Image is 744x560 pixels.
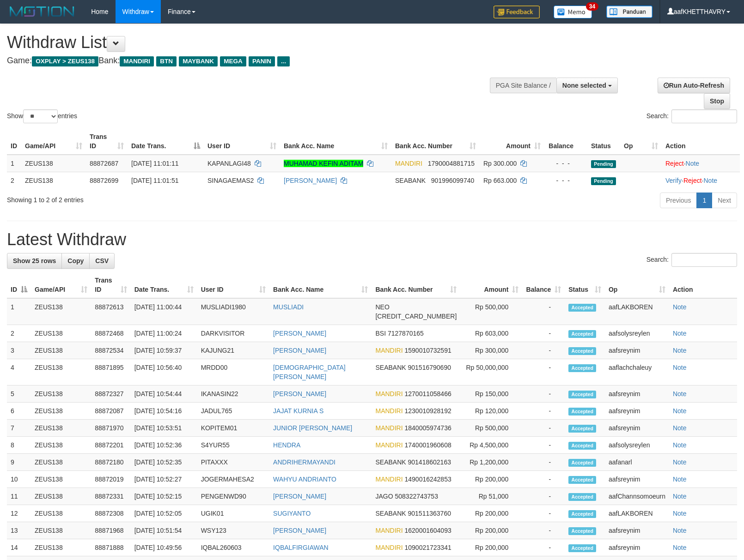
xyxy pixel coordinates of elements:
[658,78,730,93] a: Run Auto-Refresh
[131,177,178,184] span: [DATE] 11:01:51
[703,177,717,184] a: Note
[131,522,197,539] td: [DATE] 10:51:54
[207,160,251,167] span: KAPANLAGI48
[605,342,669,359] td: aafsreynim
[562,82,606,89] span: None selected
[31,385,91,403] td: ZEUS138
[131,488,197,505] td: [DATE] 10:52:15
[460,385,522,403] td: Rp 150,000
[197,359,269,385] td: MRDD00
[568,544,596,552] span: Accepted
[91,325,130,342] td: 88872468
[273,347,326,354] a: [PERSON_NAME]
[197,298,269,325] td: MUSLIADI1980
[91,420,130,437] td: 88871970
[156,56,177,66] span: BTN
[646,253,737,267] label: Search:
[568,493,596,501] span: Accepted
[89,253,115,269] a: CSV
[375,441,402,449] span: MANDIRI
[7,172,21,189] td: 2
[284,177,337,184] a: [PERSON_NAME]
[13,257,56,265] span: Show 25 rows
[91,342,130,359] td: 88872534
[273,510,311,517] a: SUGIYANTO
[7,230,737,249] h1: Latest Withdraw
[91,272,130,298] th: Trans ID: activate to sort column ascending
[375,303,389,311] span: NEO
[207,177,254,184] span: SINAGAEMAS2
[605,272,669,298] th: Op: activate to sort column ascending
[620,128,662,155] th: Op: activate to sort column ascending
[273,330,326,337] a: [PERSON_NAME]
[548,176,584,185] div: - - -
[7,359,31,385] td: 4
[131,325,197,342] td: [DATE] 11:00:24
[375,527,402,534] span: MANDIRI
[31,298,91,325] td: ZEUS138
[605,471,669,488] td: aafsreynim
[673,441,687,449] a: Note
[428,160,475,167] span: Copy 1790004881715 to clipboard
[494,6,540,18] img: Feedback.jpg
[388,330,424,337] span: Copy 7127870165 to clipboard
[7,342,31,359] td: 3
[273,493,326,500] a: [PERSON_NAME]
[128,128,204,155] th: Date Trans.: activate to sort column descending
[686,160,700,167] a: Note
[480,128,544,155] th: Amount: activate to sort column ascending
[91,488,130,505] td: 88872331
[605,539,669,556] td: aafsreynim
[605,325,669,342] td: aafsolysreylen
[568,425,596,433] span: Accepted
[131,359,197,385] td: [DATE] 10:56:40
[131,403,197,420] td: [DATE] 10:54:16
[405,407,451,415] span: Copy 1230010928192 to clipboard
[372,272,460,298] th: Bank Acc. Number: activate to sort column ascending
[375,347,402,354] span: MANDIRI
[673,544,687,551] a: Note
[31,522,91,539] td: ZEUS138
[67,257,84,265] span: Copy
[673,407,687,415] a: Note
[460,403,522,420] td: Rp 120,000
[665,177,682,184] a: Verify
[273,390,326,397] a: [PERSON_NAME]
[408,364,451,371] span: Copy 901516790690 to clipboard
[556,78,618,93] button: None selected
[673,330,687,337] a: Note
[31,454,91,471] td: ZEUS138
[460,359,522,385] td: Rp 50,000,000
[197,420,269,437] td: KOPITEM01
[408,458,451,466] span: Copy 901418602163 to clipboard
[522,454,565,471] td: -
[273,527,326,534] a: [PERSON_NAME]
[460,342,522,359] td: Rp 300,000
[395,493,438,500] span: Copy 508322743753 to clipboard
[273,458,335,466] a: ANDRIHERMAYANDI
[673,390,687,397] a: Note
[91,454,130,471] td: 88872180
[273,407,323,415] a: JAJAT KURNIA S
[591,160,616,168] span: Pending
[31,342,91,359] td: ZEUS138
[31,359,91,385] td: ZEUS138
[91,539,130,556] td: 88871888
[197,403,269,420] td: JADUL765
[375,476,402,483] span: MANDIRI
[568,459,596,467] span: Accepted
[605,298,669,325] td: aafLAKBOREN
[375,330,386,337] span: BSI
[197,342,269,359] td: KAJUNG21
[7,155,21,172] td: 1
[31,420,91,437] td: ZEUS138
[197,539,269,556] td: IQBAL260603
[605,420,669,437] td: aafsreynim
[605,385,669,403] td: aafsreynim
[669,272,737,298] th: Action
[31,488,91,505] td: ZEUS138
[7,128,21,155] th: ID
[696,193,712,208] a: 1
[7,192,303,205] div: Showing 1 to 2 of 2 entries
[490,78,556,93] div: PGA Site Balance /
